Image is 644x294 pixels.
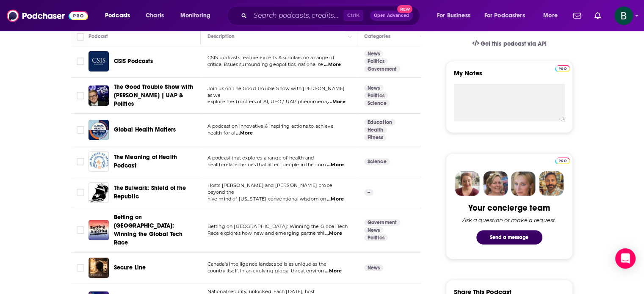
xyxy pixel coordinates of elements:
span: ...More [327,196,344,203]
input: Search podcasts, credits, & more... [250,9,343,22]
span: Toggle select row [77,264,84,272]
button: Send a message [476,230,542,245]
a: Global Health Matters [114,126,176,134]
button: Column Actions [417,32,427,42]
div: Categories [364,31,390,41]
span: hive mind of [US_STATE] conventional wisdom on [207,196,326,202]
span: CSIS podcasts feature experts & scholars on a range of [207,55,334,60]
span: Open Advanced [374,14,409,18]
img: Jules Profile [511,171,536,196]
a: Politics [364,234,388,241]
a: Pro website [555,64,570,72]
span: Logged in as betsy46033 [614,6,633,25]
img: Podchaser Pro [555,65,570,72]
img: Betting on America: Winning the Global Tech Race [88,220,109,240]
a: News [364,50,384,57]
a: Betting on [GEOGRAPHIC_DATA]: Winning the Global Tech Race [114,213,198,247]
span: Secure Line [114,264,146,271]
a: Politics [364,58,388,65]
button: open menu [431,9,481,22]
button: Show profile menu [614,6,633,25]
img: Jon Profile [539,171,564,196]
span: ...More [328,99,345,105]
span: Toggle select row [77,189,84,196]
span: Monitoring [180,10,210,22]
a: Get this podcast via API [465,33,553,54]
span: A podcast that explores a range of health and [207,155,314,161]
a: News [364,227,384,234]
img: Barbara Profile [483,171,508,196]
span: Charts [146,10,164,22]
span: Toggle select row [77,226,84,234]
div: Your concierge team [468,203,550,213]
span: The Meaning of Health Podcast [114,154,177,169]
span: ...More [324,61,341,68]
span: New [397,5,412,13]
img: Secure Line [88,258,109,278]
p: -- [364,189,373,196]
img: The Meaning of Health Podcast [88,151,109,172]
a: The Meaning of Health Podcast [114,153,198,170]
span: Toggle select row [77,126,84,134]
div: Podcast [88,31,108,41]
a: Politics [364,92,388,99]
span: health for al [207,130,235,136]
span: Toggle select row [77,58,84,65]
div: Open Intercom Messenger [615,248,636,269]
a: Government [364,66,401,72]
a: Government [364,219,401,226]
button: Open AdvancedNew [370,11,413,21]
button: open menu [174,9,221,22]
img: User Profile [614,6,633,25]
span: Canada's intelligence landscape is as unique as the [207,261,327,267]
a: The Good Trouble Show with [PERSON_NAME] | UAP & Politics [114,83,198,108]
span: Ctrl K [343,10,363,21]
a: News [364,85,384,91]
a: Science [364,100,390,107]
a: Fitness [364,134,387,141]
span: CSIS Podcasts [114,58,153,65]
a: News [364,264,384,271]
a: Science [364,158,390,165]
a: Global Health Matters [88,120,109,140]
span: Toggle select row [77,158,84,165]
span: For Business [437,10,470,22]
a: Show notifications dropdown [591,8,604,23]
span: Toggle select row [77,92,84,99]
a: Show notifications dropdown [570,8,584,23]
span: critical issues surrounding geopolitics, national se [207,61,323,67]
span: ...More [325,230,342,237]
span: Betting on [GEOGRAPHIC_DATA]: Winning the Global Tech [207,223,348,229]
span: For Podcasters [484,10,525,22]
span: The Bulwark: Shield of the Republic [114,184,186,200]
span: health-related issues that affect people in the com [207,162,326,168]
span: ...More [325,268,342,275]
a: The Bulwark: Shield of the Republic [114,184,198,201]
img: Sydney Profile [455,171,480,196]
div: Ask a question or make a request. [462,217,556,223]
span: ...More [327,162,344,168]
span: ...More [236,130,253,137]
span: Join us on The Good Trouble Show with [PERSON_NAME] as we [207,85,345,98]
span: Betting on [GEOGRAPHIC_DATA]: Winning the Global Tech Race [114,214,183,246]
span: Hosts [PERSON_NAME] and [PERSON_NAME] probe beyond the [207,182,332,195]
span: country itself. In an evolving global threat environ [207,268,324,274]
span: explore the frontiers of AI, UFO / UAP phenomena, [207,99,328,104]
span: A podcast on innovative & inspiring actions to achieve [207,123,334,129]
a: Charts [140,9,169,22]
a: Secure Line [114,264,146,272]
a: CSIS Podcasts [114,57,153,66]
span: The Good Trouble Show with [PERSON_NAME] | UAP & Politics [114,83,193,107]
img: Podchaser Pro [555,157,570,164]
span: Global Health Matters [114,126,176,133]
img: CSIS Podcasts [88,51,109,71]
label: My Notes [454,69,565,84]
a: The Bulwark: Shield of the Republic [88,182,109,203]
img: The Good Trouble Show with Matt Ford | UAP & Politics [88,85,109,106]
img: Podchaser - Follow, Share and Rate Podcasts [7,8,88,24]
